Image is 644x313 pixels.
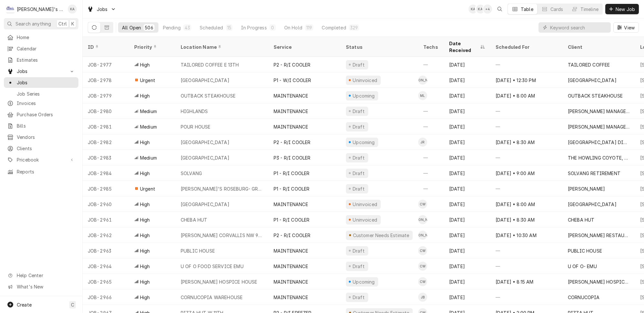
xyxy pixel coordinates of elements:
div: [PERSON_NAME] CORVALLIS NW 9TH [181,232,263,239]
div: [DATE] [444,212,490,227]
div: Jeff Rue's Avatar [418,138,427,147]
a: Job Series [4,89,78,99]
span: High [140,278,150,285]
span: Help Center [17,272,75,279]
div: — [490,103,563,119]
div: SOLVANG [181,170,202,177]
div: [PERSON_NAME]'s Refrigeration [17,6,64,13]
div: [PERSON_NAME] RESTAURANTS INC [568,232,630,239]
div: PUBLIC HOUSE [181,247,215,254]
div: + 4 [483,5,492,14]
div: JOB-2960 [83,196,129,212]
div: — [490,150,563,165]
div: [DATE] [444,150,490,165]
a: Go to Jobs [85,4,119,15]
div: SOLVANG RETIREMENT [568,170,620,177]
div: Timeline [580,6,599,13]
span: High [140,92,150,99]
a: Estimates [4,55,78,65]
button: Search anythingCtrlK [4,18,78,29]
div: Cards [550,6,563,13]
span: Create [17,302,32,308]
div: [DATE] • 8:00 AM [490,88,563,103]
div: [GEOGRAPHIC_DATA] DIST. [568,139,630,146]
a: Invoices [4,98,78,109]
span: High [140,61,150,68]
div: JOB-2979 [83,88,129,103]
div: Draft [352,123,366,130]
span: Medium [140,108,157,115]
div: Draft [352,247,366,254]
div: — [418,165,444,181]
div: CW [418,262,427,271]
div: POUR HOUSE [181,123,211,130]
div: Completed [322,24,346,31]
span: Medium [140,154,157,161]
div: [DATE] • 8:15 AM [490,274,563,289]
div: Cameron Ward's Avatar [418,262,427,271]
span: Search anything [15,20,51,27]
div: Draft [352,154,366,161]
div: [DATE] [444,243,490,258]
div: CHEBA HUT [568,216,594,223]
div: [GEOGRAPHIC_DATA] [181,77,229,84]
div: MAINTENANCE [274,108,308,115]
a: Go to Help Center [4,270,78,281]
div: JOB-2966 [83,289,129,305]
div: P2 - R/I COOLER [274,61,310,68]
span: Ctrl [58,20,67,27]
div: U OF O- EMU [568,263,597,270]
div: All Open [122,24,141,31]
div: [PERSON_NAME] [418,215,427,224]
div: JOB-2980 [83,103,129,119]
div: Justin Achter's Avatar [418,231,427,240]
div: JOB-2978 [83,72,129,88]
div: CHEBA HUT [181,216,207,223]
span: High [140,232,150,239]
div: P2 - R/I COOLER [274,232,310,239]
span: Medium [140,123,157,130]
a: Clients [4,143,78,154]
span: Jobs [17,68,65,75]
div: Uninvoiced [352,77,378,84]
div: ML [418,91,427,100]
span: Job Series [17,90,75,97]
span: Vendors [17,134,75,141]
div: [PERSON_NAME]'S ROSEBURG- GREEN [181,185,263,192]
div: Korey Austin's Avatar [476,5,485,14]
div: KA [476,5,485,14]
div: TAILORED COFFEE [568,61,610,68]
div: P1 - R/I COOLER [274,170,309,177]
div: [DATE] [444,274,490,289]
div: Upcoming [352,92,376,99]
div: Uninvoiced [352,216,378,223]
div: — [490,119,563,134]
div: Joey Brabb's Avatar [418,293,427,302]
div: HIGHLANDS [181,108,208,115]
span: What's New [17,283,75,290]
div: CW [418,277,427,286]
div: 43 [185,24,190,31]
div: [PERSON_NAME] HOSPICE HOUSE [181,278,257,285]
div: MAINTENANCE [274,278,308,285]
div: Location Name [181,44,262,50]
div: [DATE] [444,57,490,72]
div: 119 [306,24,312,31]
div: — [418,181,444,196]
div: [PERSON_NAME] HOSPICE HOUSE [568,278,630,285]
div: JR [418,138,427,147]
div: [GEOGRAPHIC_DATA] [568,77,617,84]
div: [DATE] [444,181,490,196]
div: P1 - W/I COOLER [274,77,311,84]
div: [DATE] • 10:30 AM [490,227,563,243]
div: — [418,103,444,119]
div: P1 - R/I COOLER [274,216,309,223]
div: [DATE] [444,289,490,305]
div: [DATE] [444,258,490,274]
div: [DATE] • 12:30 PM [490,72,563,88]
div: U OF O FOOD SERVICE EMU [181,263,244,270]
div: Priority [134,44,169,50]
button: Open search [495,4,505,14]
span: High [140,216,150,223]
a: Go to Jobs [4,66,78,77]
